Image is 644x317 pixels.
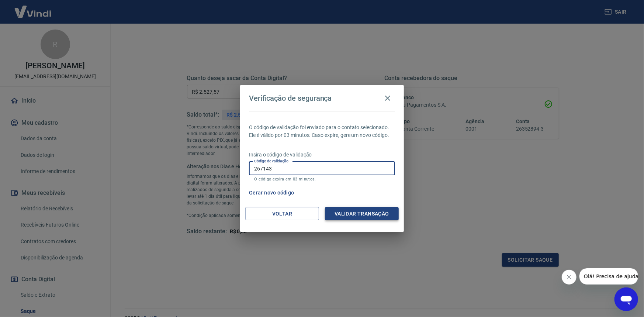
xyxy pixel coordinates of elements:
[254,158,288,164] label: Código de validação
[4,5,62,11] span: Olá! Precisa de ajuda?
[246,186,297,200] button: Gerar novo código
[249,151,395,159] p: Insira o código de validação
[245,207,319,221] button: Voltar
[325,207,399,221] button: Validar transação
[579,268,638,285] iframe: Mensagem da empresa
[254,177,390,182] p: O código expira em 03 minutos.
[614,287,638,311] iframe: Botão para abrir a janela de mensagens
[249,124,395,139] p: O código de validação foi enviado para o contato selecionado. Ele é válido por 03 minutos. Caso e...
[562,270,577,285] iframe: Fechar mensagem
[249,94,332,103] h4: Verificação de segurança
